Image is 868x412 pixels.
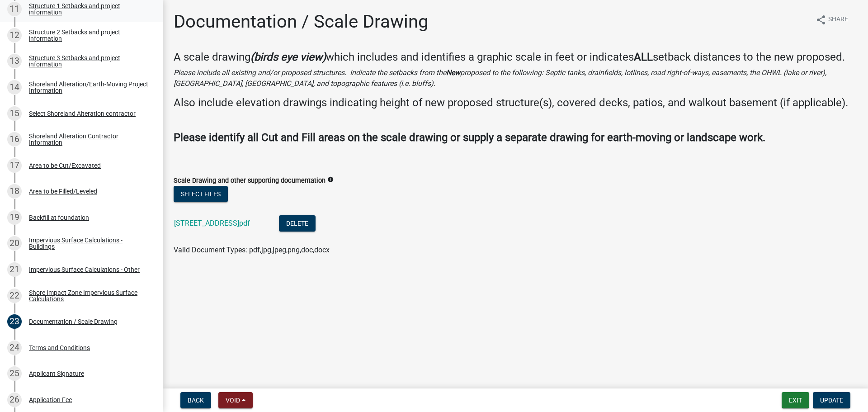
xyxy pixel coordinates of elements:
[7,2,22,16] div: 11
[218,392,253,408] button: Void
[7,210,22,225] div: 19
[29,318,118,325] div: Documentation / Scale Drawing
[7,106,22,121] div: 15
[7,341,22,355] div: 24
[7,314,22,329] div: 23
[180,392,211,408] button: Back
[7,184,22,199] div: 18
[174,246,330,254] span: Valid Document Types: pdf,jpg,jpeg,png,doc,docx
[327,176,334,183] i: info
[29,110,136,117] div: Select Shoreland Alteration contractor
[7,132,22,147] div: 16
[446,68,460,77] strong: New
[29,162,101,169] div: Area to be Cut/Excavated
[279,220,316,228] wm-modal-confirm: Delete Document
[174,96,857,109] h4: Also include elevation drawings indicating height of new proposed structure(s), covered decks, pa...
[7,80,22,95] div: 14
[7,393,22,407] div: 26
[29,81,148,94] div: Shoreland Alteration/Earth-Moving Project Information
[29,55,148,67] div: Structure 3 Setbacks and project information
[250,51,326,63] strong: (birds eye view)
[7,262,22,277] div: 21
[820,397,843,404] span: Update
[174,11,428,33] h1: Documentation / Scale Drawing
[174,186,228,202] button: Select files
[174,51,857,64] h4: A scale drawing which includes and identifies a graphic scale in feet or indicates setback distan...
[29,29,148,42] div: Structure 2 Setbacks and project information
[174,219,250,227] a: [STREET_ADDRESS]pdf
[226,397,240,404] span: Void
[7,158,22,173] div: 17
[782,392,809,408] button: Exit
[29,214,89,221] div: Backfill at foundation
[29,133,148,146] div: Shoreland Alteration Contractor Information
[7,54,22,68] div: 13
[7,289,22,303] div: 22
[188,397,204,404] span: Back
[29,397,72,403] div: Application Fee
[29,266,140,273] div: Impervious Surface Calculations - Other
[7,366,22,381] div: 25
[29,370,84,377] div: Applicant Signature
[7,236,22,251] div: 20
[808,11,855,28] button: shareShare
[29,3,148,15] div: Structure 1 Setbacks and project information
[29,237,148,250] div: Impervious Surface Calculations - Buildings
[828,14,848,25] span: Share
[7,28,22,43] div: 12
[29,188,97,194] div: Area to be Filled/Leveled
[634,51,653,63] strong: ALL
[813,392,850,408] button: Update
[29,289,148,302] div: Shore Impact Zone Impervious Surface Calculations
[174,131,765,144] strong: Please identify all Cut and Fill areas on the scale drawing or supply a separate drawing for eart...
[279,215,316,232] button: Delete
[29,345,90,351] div: Terms and Conditions
[174,68,826,88] i: Please include all existing and/or proposed structures. Indicate the setbacks from the proposed t...
[174,178,325,184] label: Scale Drawing and other supporting documentation
[816,14,826,25] i: share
